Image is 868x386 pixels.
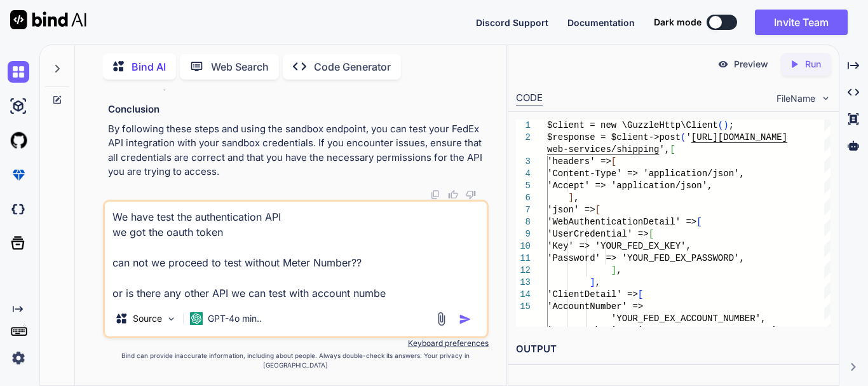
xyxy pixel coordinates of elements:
button: Invite Team [755,10,848,35]
span: 'Password' => 'YOUR_FED_EX_PASSWOR [547,253,729,263]
span: ] [611,265,616,275]
span: ( [681,132,686,142]
div: 6 [516,192,531,204]
img: darkCloudIdeIcon [8,198,29,220]
img: like [448,190,458,200]
div: 4 [516,168,531,180]
span: [ [696,217,702,227]
img: settings [8,347,29,369]
p: Bind AI [132,59,166,74]
span: 'Content-Type' => 'application/json', [547,169,745,179]
span: Dark mode [654,16,702,29]
div: 14 [516,289,531,301]
span: ( [718,120,723,130]
span: [ [649,229,654,239]
span: 'json' => [547,205,595,215]
button: Discord Support [476,16,548,29]
span: [ [611,156,616,167]
p: GPT-4o min.. [208,312,262,325]
p: Web Search [211,59,269,74]
span: ) [723,120,728,130]
div: 13 [516,277,531,289]
span: $response = $client->post [547,132,681,142]
p: By following these steps and using the sandbox endpoint, you can test your FedEx API integration ... [108,122,486,179]
p: Keyboard preferences [103,338,489,348]
span: 'UserCredential' => [547,229,649,239]
span: 'MeterNumber' => 'YOUR_FED_EX_METER_NU [547,326,750,336]
span: MBER', [750,326,782,336]
img: Bind AI [10,10,86,29]
span: Documentation [567,17,635,28]
div: 12 [516,265,531,277]
div: 11 [516,252,531,265]
div: 1 [516,120,531,132]
div: 9 [516,228,531,240]
p: Preview [734,58,768,71]
span: ' [686,132,691,142]
img: premium [8,164,29,186]
div: 3 [516,156,531,168]
span: [ [670,144,675,155]
span: 'YOUR_FED_EX_ACCOUNT_NUMBER', [611,314,766,324]
div: 7 [516,204,531,216]
img: Pick Models [166,314,177,324]
span: [ [638,289,643,300]
span: ] [590,277,595,287]
img: chevron down [820,93,831,104]
span: web-services/shipping [547,144,659,155]
img: icon [459,313,471,326]
div: 15 [516,301,531,313]
img: copy [430,190,440,200]
span: [ [595,205,600,215]
p: Code Generator [314,59,391,74]
div: 10 [516,240,531,252]
div: CODE [516,91,543,106]
span: , [574,193,579,203]
span: 'WebAuthenticationDetail' => [547,217,696,227]
span: D', [729,253,745,263]
span: 'headers' => [547,156,611,167]
p: Bind can provide inaccurate information, including about people. Always double-check its answers.... [103,351,489,370]
h2: OUTPUT [508,334,839,364]
span: 'Accept' => 'application/json', [547,181,712,191]
div: 5 [516,180,531,192]
span: ', [659,144,670,155]
p: Source [133,312,162,325]
span: $client = new \GuzzleHttp\Client [547,120,718,130]
span: 'AccountNumber' => [547,301,643,312]
div: 2 [516,132,531,144]
img: chat [8,61,29,83]
img: dislike [466,190,476,200]
span: , [616,265,621,275]
img: GPT-4o mini [190,312,203,325]
img: preview [717,59,729,70]
span: 'Key' => 'YOUR_FED_EX_KEY', [547,241,691,251]
img: attachment [434,312,449,326]
span: [URL][DOMAIN_NAME] [691,132,787,142]
button: Documentation [567,16,635,29]
p: Run [805,58,821,71]
textarea: We have test the authentication API we got the oauth token can not we proceed to test without Met... [105,202,487,301]
h3: Conclusion [108,102,486,117]
span: FileName [776,92,815,105]
span: Discord Support [476,17,548,28]
span: 'ClientDetail' => [547,289,638,300]
div: 8 [516,216,531,228]
span: ] [569,193,574,203]
img: githubLight [8,130,29,151]
span: ; [729,120,734,130]
img: ai-studio [8,95,29,117]
span: , [595,277,600,287]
